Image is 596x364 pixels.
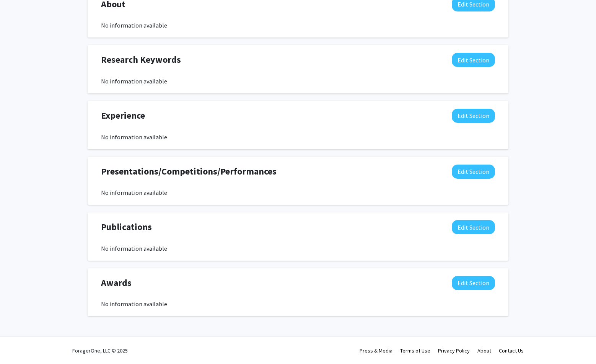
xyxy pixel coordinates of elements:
span: Experience [101,109,145,122]
a: Contact Us [499,347,524,354]
div: No information available [101,77,495,86]
span: Awards [101,276,132,290]
a: Terms of Use [400,347,430,354]
div: No information available [101,299,495,309]
iframe: Chat [6,330,33,358]
div: No information available [101,188,495,197]
div: No information available [101,244,495,253]
button: Edit Experience [452,109,495,123]
button: Edit Awards [452,276,495,290]
div: No information available [101,132,495,142]
a: About [477,347,491,354]
button: Edit Presentations/Competitions/Performances [452,165,495,179]
span: Research Keywords [101,53,181,67]
span: Presentations/Competitions/Performances [101,165,277,178]
button: Edit Research Keywords [452,53,495,67]
button: Edit Publications [452,220,495,234]
div: No information available [101,21,495,30]
div: ForagerOne, LLC © 2025 [72,337,128,364]
a: Press & Media [360,347,392,354]
span: Publications [101,220,152,234]
a: Privacy Policy [438,347,470,354]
